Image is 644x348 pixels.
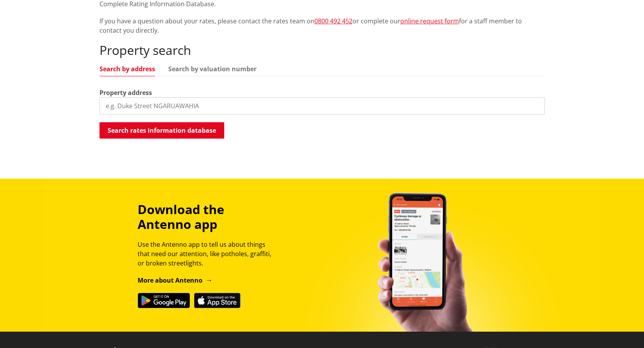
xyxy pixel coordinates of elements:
[99,43,545,58] h2: Property search
[314,17,353,25] a: 0800 492 452
[194,293,241,308] img: Download on the App Store
[99,97,545,114] input: e.g. Duke Street NGARUAWAHIA
[168,66,257,72] a: Search by valuation number
[99,122,224,139] button: Search rates information database
[138,202,278,232] h3: Download the Antenno app
[138,293,190,308] img: Get it on Google Play
[99,16,545,35] p: If you have a question about your rates, please contact the rates team on or complete our for a s...
[138,240,278,268] p: Use the Antenno app to tell us about things that need our attention, like potholes, graffiti, or ...
[400,17,459,25] a: online request form
[99,66,155,72] a: Search by address
[99,88,152,97] label: Property address
[138,276,213,285] a: More about Antenno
